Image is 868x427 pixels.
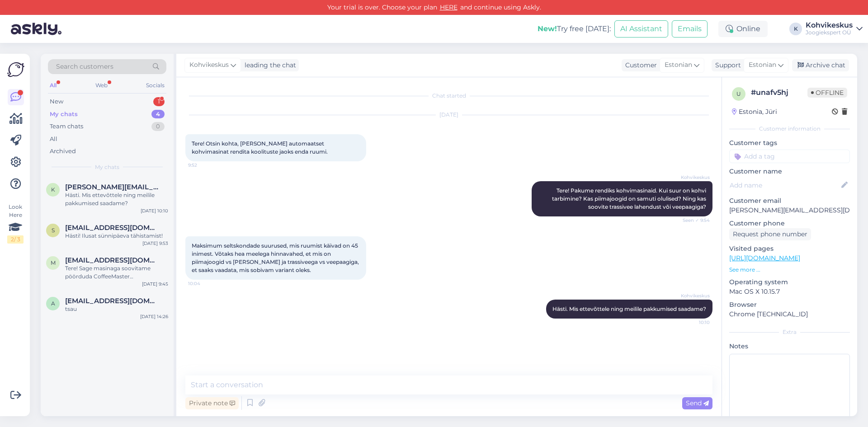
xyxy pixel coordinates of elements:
span: u [736,90,741,97]
span: Kohvikeskus [676,174,710,181]
div: Customer information [729,125,850,133]
div: K [789,23,802,35]
div: Customer [622,61,657,70]
span: 10:04 [188,280,222,287]
p: Chrome [TECHNICAL_ID] [729,310,850,319]
div: Support [712,61,741,70]
span: Kohvikeskus [676,292,710,299]
span: m [51,259,56,266]
span: Search customers [56,62,113,71]
span: 10:10 [676,319,710,326]
p: Visited pages [729,244,850,253]
p: See more ... [729,266,850,274]
p: Customer name [729,167,850,176]
input: Add a tag [729,150,850,163]
div: Archived [50,147,76,156]
div: [DATE] [185,111,712,119]
div: # unafv5hj [751,87,807,98]
div: Request phone number [729,228,811,240]
div: 1 [153,97,165,106]
div: Estonia, Jüri [732,107,777,117]
div: 0 [151,122,165,131]
button: AI Assistant [614,20,668,38]
span: Kristo@lassi.ee [65,183,159,191]
div: Hästi! Ilusat sünnipäeva tähistamist! [65,232,168,240]
span: Hästi. Mis ettevõttele ning meilile pakkumised saadame? [552,305,706,312]
div: Chat started [185,92,712,100]
a: HERE [437,3,460,11]
img: Askly Logo [7,61,24,78]
div: Extra [729,328,850,336]
div: Private note [185,397,239,409]
a: [URL][DOMAIN_NAME] [729,254,800,262]
span: Tere! Otsin kohta, [PERSON_NAME] automaatset kohvimasinat rendita koolituste jaoks enda ruumi. [192,140,328,155]
div: Kohvikeskus [806,22,853,29]
span: s [52,227,55,234]
span: spedosk@protonmail.com [65,224,159,232]
span: Seen ✓ 9:54 [676,217,710,224]
p: Customer email [729,196,850,206]
b: New! [538,24,557,33]
div: [DATE] 14:26 [140,313,168,320]
div: tsau [65,305,168,313]
span: a [51,300,55,307]
span: Kohvikeskus [189,60,229,70]
div: Online [718,21,768,37]
input: Add name [730,180,840,190]
div: Try free [DATE]: [538,23,611,34]
div: 2 / 3 [7,235,24,244]
div: [DATE] 10:10 [141,207,168,214]
span: Estonian [665,60,692,70]
span: Maksimum seltskondade suurused, mis ruumist käivad on 45 inimest. Võtaks hea meelega hinnavahed, ... [192,242,360,273]
div: 4 [151,110,165,119]
div: leading the chat [241,61,296,70]
div: New [50,97,63,106]
span: Tere! Pakume rendiks kohvimasinaid. Kui suur on kohvi tarbimine? Kas piimajoogid on samuti olulis... [552,187,708,210]
span: K [51,186,55,193]
span: Estonian [749,60,776,70]
div: Archive chat [792,59,849,71]
button: Emails [672,20,708,38]
div: My chats [50,110,78,119]
p: Mac OS X 10.15.7 [729,287,850,296]
div: [DATE] 9:53 [142,240,168,247]
div: [DATE] 9:45 [142,281,168,287]
span: My chats [95,163,119,171]
p: Notes [729,342,850,351]
div: Look Here [7,203,24,244]
div: Joogiekspert OÜ [806,29,853,36]
p: [PERSON_NAME][EMAIL_ADDRESS][DOMAIN_NAME] [729,206,850,215]
div: All [50,135,57,144]
div: Hästi. Mis ettevõttele ning meilile pakkumised saadame? [65,191,168,207]
p: Operating system [729,277,850,287]
span: Send [686,399,709,407]
div: Web [94,80,109,91]
p: Browser [729,300,850,310]
p: Customer phone [729,219,850,228]
a: KohvikeskusJoogiekspert OÜ [806,22,863,36]
span: anette.p2rn@gmail.com [65,297,159,305]
div: Team chats [50,122,83,131]
div: Tere! Sage masinaga soovitame pöörduda CoffeeMaster [PERSON_NAME]: [URL][DOMAIN_NAME] [65,264,168,281]
div: Socials [144,80,166,91]
span: maarjasoidla@icloud.com [65,256,159,264]
p: Customer tags [729,138,850,148]
span: 9:52 [188,162,222,169]
span: Offline [807,88,847,98]
div: All [48,80,58,91]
